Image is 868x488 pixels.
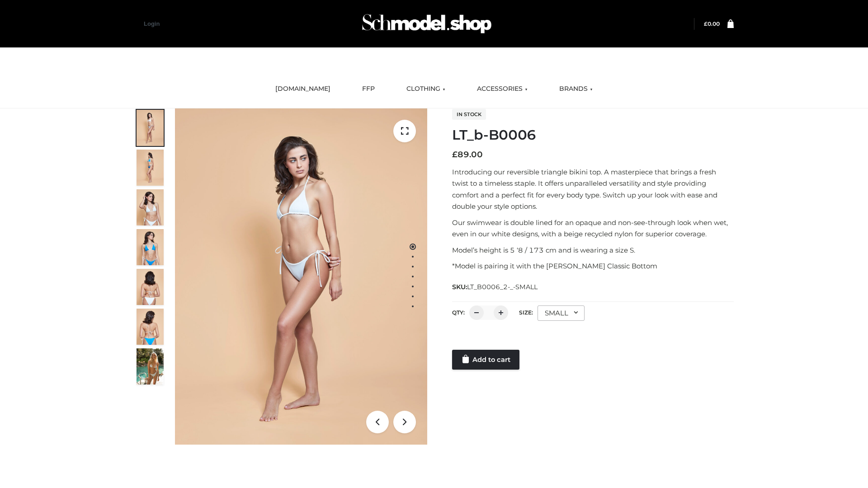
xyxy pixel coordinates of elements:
[452,166,734,212] p: Introducing our reversible triangle bikini top. A masterpiece that brings a fresh twist to a time...
[137,348,164,385] img: Arieltop_CloudNine_AzureSky2.jpg
[359,6,495,42] img: Schmodel Admin 964
[137,229,164,265] img: ArielClassicBikiniTop_CloudNine_AzureSky_OW114ECO_4-scaled.jpg
[704,20,708,27] span: £
[452,217,734,240] p: Our swimwear is double lined for an opaque and non-see-through look when wet, even in our white d...
[452,150,483,160] bdi: 89.00
[552,79,599,99] a: BRANDS
[269,79,337,99] a: [DOMAIN_NAME]
[519,309,533,316] label: Size:
[452,150,458,160] span: £
[452,260,734,272] p: *Model is pairing it with the [PERSON_NAME] Classic Bottom
[452,244,734,256] p: Model’s height is 5 ‘8 / 173 cm and is wearing a size S.
[704,20,720,27] bdi: 0.00
[538,305,585,321] div: SMALL
[137,309,164,345] img: ArielClassicBikiniTop_CloudNine_AzureSky_OW114ECO_8-scaled.jpg
[452,109,486,120] span: In stock
[144,20,160,27] a: Login
[137,269,164,305] img: ArielClassicBikiniTop_CloudNine_AzureSky_OW114ECO_7-scaled.jpg
[452,350,519,370] a: Add to cart
[452,309,465,316] label: QTY:
[137,189,164,225] img: ArielClassicBikiniTop_CloudNine_AzureSky_OW114ECO_3-scaled.jpg
[355,79,382,99] a: FFP
[400,79,452,99] a: CLOTHING
[175,108,427,445] img: ArielClassicBikiniTop_CloudNine_AzureSky_OW114ECO_1
[137,110,164,146] img: ArielClassicBikiniTop_CloudNine_AzureSky_OW114ECO_1-scaled.jpg
[137,150,164,186] img: ArielClassicBikiniTop_CloudNine_AzureSky_OW114ECO_2-scaled.jpg
[704,20,720,27] a: £0.00
[452,282,538,292] span: SKU:
[470,79,534,99] a: ACCESSORIES
[452,127,734,143] h1: LT_b-B0006
[467,283,538,291] span: LT_B0006_2-_-SMALL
